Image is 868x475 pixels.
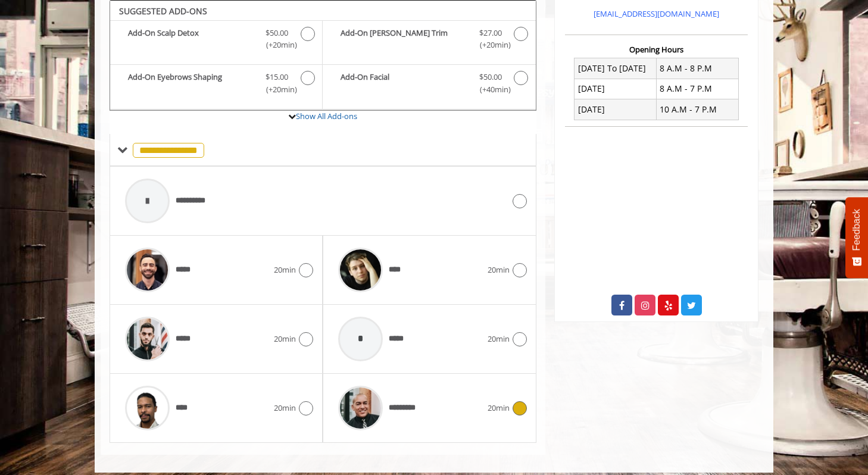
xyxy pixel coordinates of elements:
[594,8,719,19] a: [EMAIL_ADDRESS][DOMAIN_NAME]
[656,99,738,120] td: 10 A.M - 7 P.M
[266,71,288,83] span: $15.00
[128,71,254,96] b: Add-On Eyebrows Shaping
[274,264,296,276] span: 20min
[116,71,316,99] label: Add-On Eyebrows Shaping
[473,83,508,96] span: (+40min )
[329,27,529,55] label: Add-On Beard Trim
[488,402,510,414] span: 20min
[296,111,357,121] a: Show All Add-ons
[341,27,467,52] b: Add-On [PERSON_NAME] Trim
[656,79,738,99] td: 8 A.M - 7 P.M
[260,83,295,96] span: (+20min )
[488,264,510,276] span: 20min
[260,39,295,51] span: (+20min )
[119,5,207,17] b: SUGGESTED ADD-ONS
[574,79,657,99] td: [DATE]
[479,27,502,39] span: $27.00
[329,71,529,99] label: Add-On Facial
[473,39,508,51] span: (+20min )
[845,197,868,278] button: Feedback - Show survey
[341,71,467,96] b: Add-On Facial
[488,333,510,345] span: 20min
[565,45,748,54] h3: Opening Hours
[479,71,502,83] span: $50.00
[656,58,738,79] td: 8 A.M - 8 P.M
[274,333,296,345] span: 20min
[266,27,288,39] span: $50.00
[274,402,296,414] span: 20min
[574,99,657,120] td: [DATE]
[851,209,862,251] span: Feedback
[116,27,316,55] label: Add-On Scalp Detox
[574,58,657,79] td: [DATE] To [DATE]
[128,27,254,52] b: Add-On Scalp Detox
